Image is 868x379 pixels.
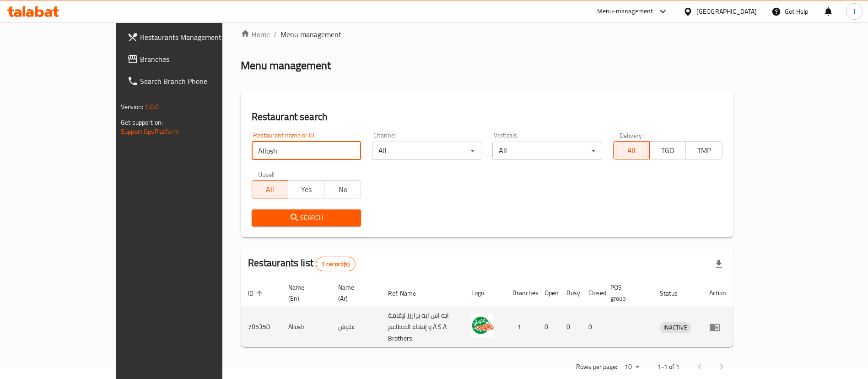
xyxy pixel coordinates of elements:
span: Search Branch Phone [140,76,254,87]
span: INACTIVE [660,322,691,333]
th: Action [702,279,733,307]
div: Rows per page: [621,360,643,374]
nav: breadcrumb [241,29,733,40]
table: enhanced table [241,279,733,347]
span: Yes [292,183,321,196]
span: All [256,183,285,196]
span: 1.0.0 [145,101,159,113]
div: [GEOGRAPHIC_DATA] [696,6,757,16]
li: / [274,29,277,40]
span: All [617,144,646,157]
span: ID [248,288,265,299]
span: Name (En) [288,282,320,304]
th: Open [537,279,559,307]
p: Rows per page: [576,361,617,373]
div: Total records count [316,257,356,271]
th: Busy [559,279,581,307]
button: TMP [685,141,722,159]
span: Get support on: [121,116,163,128]
span: Restaurants Management [140,32,254,43]
p: 1-1 of 1 [658,361,679,373]
span: POS group [610,282,642,304]
a: Branches [120,48,261,70]
span: 1 record(s) [316,260,355,269]
td: Allosh [281,307,331,347]
img: Allosh [471,314,494,337]
th: Logo [464,279,505,307]
a: Support.OpsPlatform [121,126,179,137]
h2: Menu management [241,58,331,73]
a: Search Branch Phone [120,70,261,92]
h2: Restaurants list [248,256,356,271]
span: Menu management [280,29,341,40]
td: ايه اس ايه برازرز لإقامة و إنشاء المطاعم A S A Brothers [381,307,464,347]
td: علوش [331,307,381,347]
label: Upsell [258,171,275,177]
td: 0 [581,307,603,347]
div: All [372,142,481,160]
div: Menu-management [597,6,653,17]
a: Restaurants Management [120,26,261,48]
span: No [328,183,357,196]
div: Export file [708,253,730,275]
span: Status [660,288,690,299]
span: TMP [690,144,718,157]
input: Search for restaurant name or ID.. [252,142,361,160]
th: Closed [581,279,603,307]
button: All [613,141,650,159]
div: INACTIVE [660,322,691,333]
span: Name (Ar) [338,282,370,304]
td: 0 [537,307,559,347]
th: Branches [505,279,537,307]
button: No [324,180,361,198]
button: TGO [649,141,686,159]
span: Ref. Name [388,288,428,299]
div: All [492,142,602,160]
span: Search [259,212,354,224]
button: Yes [288,180,324,198]
button: Search [252,209,361,226]
button: All [252,180,288,198]
h2: Restaurant search [252,110,722,124]
label: Delivery [620,132,642,138]
span: TGO [653,144,682,157]
span: J [853,6,855,16]
td: 1 [505,307,537,347]
span: Version: [121,101,143,113]
span: Branches [140,54,254,65]
td: 0 [559,307,581,347]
